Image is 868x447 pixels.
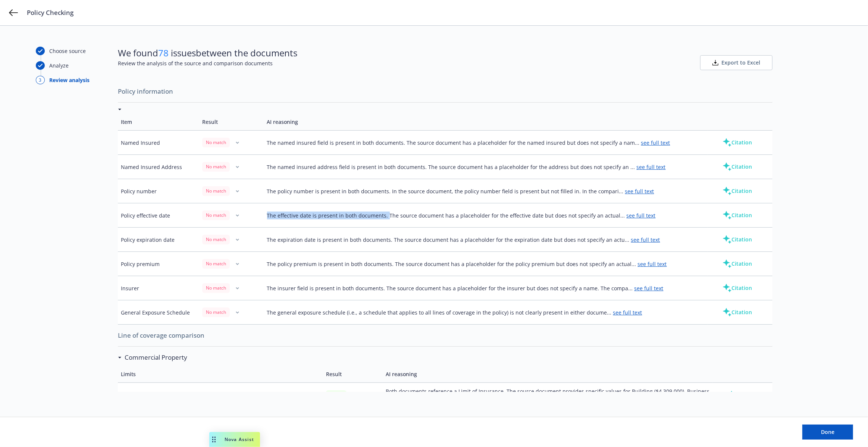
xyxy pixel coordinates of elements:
div: Choose source [49,47,86,55]
td: General Exposure Schedule [118,300,199,325]
div: No match [202,283,230,293]
button: Export to Excel [700,55,773,70]
td: Policy number [118,179,199,203]
a: see full text [613,309,642,316]
div: No match [202,307,230,317]
div: 3 [36,76,45,84]
button: Citation [711,184,764,199]
span: We found issues between the documents [118,47,297,59]
td: The insurer field is present in both documents. The source document has a placeholder for the ins... [264,276,708,300]
span: Nova Assist [225,436,254,443]
td: AI reasoning [264,113,708,131]
button: Citation [711,232,764,247]
td: Item [118,113,199,131]
span: Policy information [118,84,773,99]
td: Named Insured Address [118,155,199,179]
td: The named insured address field is present in both documents. The source document has a placehold... [264,155,708,179]
td: The general exposure schedule (i.e., a schedule that applies to all lines of coverage in the poli... [264,300,708,325]
button: Nova Assist [209,432,260,447]
td: The policy number is present in both documents. In the source document, the policy number field i... [264,179,708,203]
td: Named Insured [118,131,199,155]
button: Done [802,425,853,440]
div: Commercial Property [118,353,187,362]
span: 78 [158,47,169,59]
td: The policy premium is present in both documents. The source document has a placeholder for the po... [264,252,708,276]
span: Policy Checking [27,8,73,17]
td: Policy effective date [118,203,199,228]
td: Policy premium [118,252,199,276]
button: Citation [716,388,769,403]
button: Citation [711,305,764,320]
td: Result [199,113,264,131]
td: Both documents reference a Limit of Insurance. The source document provides specific values for B... [383,382,713,407]
button: Citation [711,208,764,223]
a: see full text [631,236,660,243]
span: Review the analysis of the source and comparison documents [118,59,297,67]
td: Result [323,366,383,383]
div: No match [202,210,230,220]
td: AI reasoning [383,366,713,383]
td: Insurer [118,276,199,300]
td: Policy expiration date [118,228,199,252]
div: No match [202,186,230,196]
div: Drag to move [209,432,219,447]
td: Limits [118,366,323,383]
a: see full text [627,212,656,219]
td: The expiration date is present in both documents. The source document has a placeholder for the e... [264,228,708,252]
button: Citation [711,135,764,150]
div: No match [202,138,230,147]
button: Citation [711,256,764,271]
a: see full text [637,163,666,171]
div: Match [326,390,347,400]
button: Citation [711,281,764,296]
div: Analyze [49,62,69,69]
a: see full text [634,285,664,292]
td: The effective date is present in both documents. The source document has a placeholder for the ef... [264,203,708,228]
a: see full text [625,188,654,195]
span: Line of coverage comparison [118,328,773,343]
button: Citation [711,159,764,174]
div: No match [202,162,230,171]
td: The named insured field is present in both documents. The source document has a placeholder for t... [264,131,708,155]
h3: Commercial Property [125,353,187,362]
div: No match [202,259,230,268]
td: Limit of Insurance [118,382,323,407]
span: Done [821,428,834,435]
div: Review analysis [49,76,90,84]
span: Export to Excel [721,59,760,66]
div: No match [202,235,230,244]
a: see full text [641,139,670,146]
a: see full text [638,260,667,268]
